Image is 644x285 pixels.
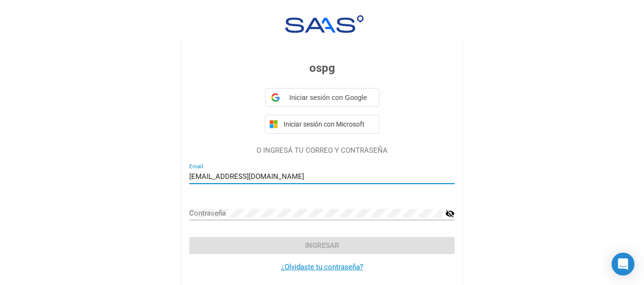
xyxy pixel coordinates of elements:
[281,263,363,271] a: ¿Olvidaste tu contraseña?
[189,145,455,156] p: O INGRESÁ TU CORREO Y CONTRASEÑA
[265,88,379,107] div: Iniciar sesión con Google
[284,93,373,103] span: Iniciar sesión con Google
[305,241,339,250] span: Ingresar
[189,59,455,77] h3: ospg
[445,208,455,219] mat-icon: visibility_off
[282,120,375,128] span: Iniciar sesión con Microsoft
[189,237,455,254] button: Ingresar
[612,253,634,275] div: Open Intercom Messenger
[265,115,379,134] button: Iniciar sesión con Microsoft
